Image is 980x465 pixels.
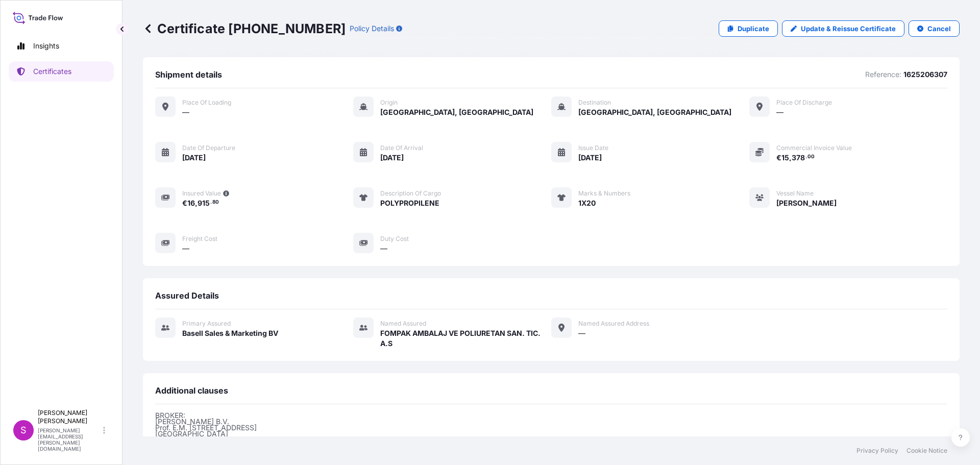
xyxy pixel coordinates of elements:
[182,189,221,198] span: Insured Value
[182,107,189,117] span: —
[9,36,114,56] a: Insights
[182,328,278,338] span: Basell Sales & Marketing BV
[865,69,901,80] p: Reference:
[38,409,101,425] p: [PERSON_NAME] [PERSON_NAME]
[776,144,852,152] span: Commercial Invoice Value
[195,200,198,207] span: ,
[578,320,649,328] span: Named Assured Address
[38,427,101,452] p: [PERSON_NAME][EMAIL_ADDRESS][PERSON_NAME][DOMAIN_NAME]
[380,107,533,117] span: [GEOGRAPHIC_DATA], [GEOGRAPHIC_DATA]
[578,153,602,163] span: [DATE]
[380,144,423,152] span: Date of arrival
[578,107,731,117] span: [GEOGRAPHIC_DATA], [GEOGRAPHIC_DATA]
[380,328,551,349] span: FOMPAK AMBALAJ VE POLIURETAN SAN. TIC. A.S
[776,99,832,107] span: Place of discharge
[182,200,187,207] span: €
[578,328,585,338] span: —
[33,41,59,51] p: Insights
[20,425,27,435] span: S
[578,189,630,198] span: Marks & Numbers
[792,154,805,161] span: 378
[380,243,387,254] span: —
[801,23,896,34] p: Update & Reissue Certificate
[909,20,960,37] button: Cancel
[198,200,210,207] span: 915
[807,155,815,159] span: 00
[776,189,814,198] span: Vessel Name
[776,107,783,117] span: —
[182,235,217,243] span: Freight Cost
[182,153,206,163] span: [DATE]
[380,198,439,208] span: POLYPROPILENE
[155,69,222,80] span: Shipment details
[155,412,947,455] p: BROKER: [PERSON_NAME] B.V. Prof. E.M. [STREET_ADDRESS] [GEOGRAPHIC_DATA] SPECIAL INSURING CONDITI...
[210,201,212,204] span: .
[380,235,409,243] span: Duty Cost
[380,189,441,198] span: Description of cargo
[578,198,596,208] span: 1X20
[380,153,404,163] span: [DATE]
[182,99,231,107] span: Place of Loading
[155,290,219,301] span: Assured Details
[182,320,231,328] span: Primary assured
[906,447,947,455] a: Cookie Notice
[155,385,228,396] span: Additional clauses
[776,198,837,208] span: [PERSON_NAME]
[380,99,398,107] span: Origin
[182,243,189,254] span: —
[9,61,114,82] a: Certificates
[578,99,611,107] span: Destination
[789,154,792,161] span: ,
[578,144,608,152] span: Issue Date
[805,155,807,159] span: .
[182,144,235,152] span: Date of departure
[212,201,219,204] span: 80
[350,23,394,34] p: Policy Details
[781,154,789,161] span: 15
[33,66,71,77] p: Certificates
[903,69,947,80] p: 1625206307
[719,20,778,37] a: Duplicate
[187,200,195,207] span: 16
[927,23,951,34] p: Cancel
[776,154,781,161] span: €
[738,23,769,34] p: Duplicate
[380,320,426,328] span: Named Assured
[143,20,346,37] p: Certificate [PHONE_NUMBER]
[856,447,898,455] a: Privacy Policy
[782,20,904,37] a: Update & Reissue Certificate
